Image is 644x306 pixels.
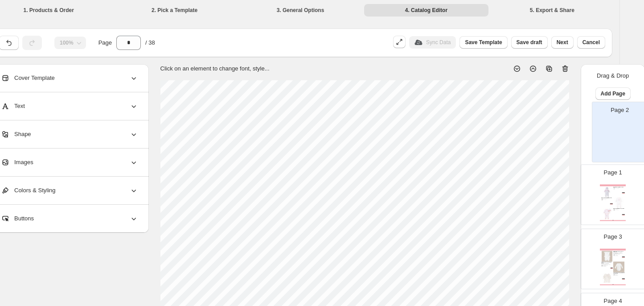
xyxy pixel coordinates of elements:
span: Buttons [1,214,34,223]
span: Add Page [601,90,625,97]
button: Cancel [577,36,605,49]
button: Next [551,36,574,49]
span: Images [1,158,33,167]
span: Shape [1,130,31,139]
span: Save draft [517,39,542,46]
span: / 38 [145,38,155,47]
span: Page [98,38,112,47]
p: Drag & Drop [597,71,629,80]
span: Cover Template [1,74,55,83]
span: Colors & Styling [1,186,55,195]
button: Save Template [459,36,507,49]
span: Text [1,102,25,111]
span: Save Template [465,39,502,46]
span: Cancel [582,39,600,46]
button: Add Page [595,87,631,100]
button: Save draft [511,36,548,49]
p: Click on an element to change font, style... [160,64,270,73]
span: Next [557,39,568,46]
